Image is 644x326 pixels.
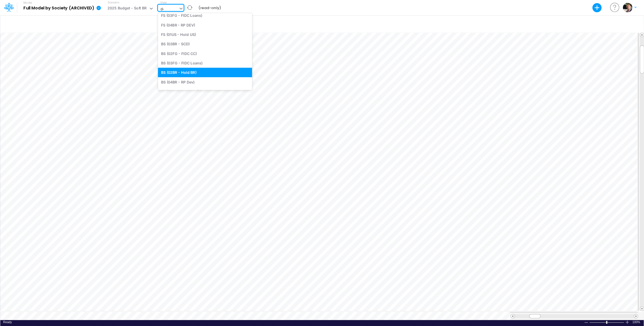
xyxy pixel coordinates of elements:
[589,320,625,324] div: Zoom
[158,77,252,87] div: BS (04BR - RP Dev)
[3,320,12,324] span: Ready
[158,68,252,77] div: BS (02BR - Hold BR)
[160,0,167,5] label: View
[107,5,147,12] div: 2025 Budget - Soft BR
[606,321,607,324] div: Zoom
[158,11,252,20] div: FS (03FG - FIDC Loans)
[158,20,252,30] div: FS (04BR - RP DEV)
[3,320,12,324] div: In Ready mode
[158,49,252,58] div: BS (02FG - FIDC CC)
[625,320,629,324] div: Zoom In
[584,320,588,325] div: Zoom Out
[632,320,641,324] div: Zoom level
[158,30,252,39] div: FS (01US - Hold US)
[158,87,252,96] div: BS (01US - Hold USA)
[158,39,252,48] div: BS (03BR - SCD)
[23,1,32,5] label: Model
[632,320,641,324] span: 100%
[158,58,252,68] div: BS (03FG - FIDC Loans)
[23,6,94,11] b: Full Model by Society (ARCHIVED)
[198,5,221,10] b: (read-only)
[108,0,119,5] label: Scenario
